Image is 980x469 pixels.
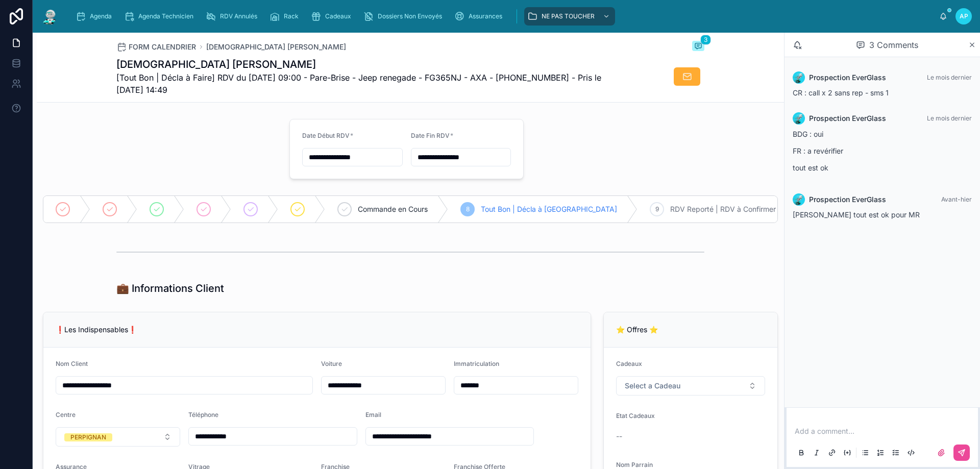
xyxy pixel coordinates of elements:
button: Select Button [616,376,765,396]
a: Cadeaux [308,7,358,26]
p: BDG : oui [793,129,972,139]
span: Le mois dernier [927,73,972,81]
div: PERPIGNAN [70,433,106,441]
span: [Tout Bon | Décla à Faire] RDV du [DATE] 09:00 - Pare-Brise - Jeep renegade - FG365NJ - AXA - [PH... [116,71,628,96]
span: Avant-hier [941,195,972,203]
span: Cadeaux [325,12,351,20]
span: 8 [466,205,470,213]
span: Le mois dernier [927,114,972,122]
span: 3 Comments [869,39,918,51]
a: Rack [266,7,306,26]
span: Tout Bon | Décla à [GEOGRAPHIC_DATA] [481,204,617,214]
p: tout est ok [793,162,972,173]
div: scrollable content [67,5,939,28]
a: Assurances [451,7,509,26]
span: Voiture [321,360,342,367]
span: Email [365,411,381,418]
span: Prospection EverGlass [809,113,886,124]
a: FORM CALENDRIER [116,42,196,52]
span: Nom Parrain [616,461,653,468]
h1: 💼 Informations Client [116,281,224,295]
span: FORM CALENDRIER [129,42,196,52]
span: AP [960,12,968,20]
p: FR : a revérifier [793,145,972,156]
span: Date Fin RDV [411,132,450,139]
span: ❗Les Indispensables❗ [56,325,137,334]
a: Dossiers Non Envoyés [360,7,449,26]
span: Rack [284,12,299,20]
span: Prospection EverGlass [809,194,886,205]
span: Prospection EverGlass [809,72,886,83]
span: Téléphone [188,411,218,418]
span: Assurances [469,12,502,20]
span: RDV Reporté | RDV à Confirmer [670,204,776,214]
span: Nom Client [56,360,88,367]
span: Date Début RDV [302,132,350,139]
span: 9 [655,205,659,213]
a: Agenda [72,7,119,26]
span: CR : call x 2 sans rep - sms 1 [793,88,889,97]
button: Select Button [56,427,180,447]
span: Agenda Technicien [138,12,193,20]
span: Etat Cadeaux [616,412,655,419]
span: Immatriculation [454,360,499,367]
img: App logo [41,8,59,24]
span: Select a Cadeau [625,381,680,391]
span: Cadeaux [616,360,642,367]
span: [PERSON_NAME] tout est ok pour MR [793,210,920,219]
span: 3 [700,35,711,45]
a: Agenda Technicien [121,7,201,26]
span: Dossiers Non Envoyés [378,12,442,20]
span: RDV Annulés [220,12,257,20]
span: Agenda [90,12,112,20]
span: Centre [56,411,76,418]
h1: [DEMOGRAPHIC_DATA] [PERSON_NAME] [116,57,628,71]
button: 3 [692,41,704,53]
span: -- [616,431,622,441]
a: [DEMOGRAPHIC_DATA] [PERSON_NAME] [206,42,346,52]
a: RDV Annulés [203,7,264,26]
span: Commande en Cours [358,204,428,214]
a: NE PAS TOUCHER [524,7,615,26]
span: ⭐ Offres ⭐ [616,325,658,334]
span: NE PAS TOUCHER [542,12,595,20]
